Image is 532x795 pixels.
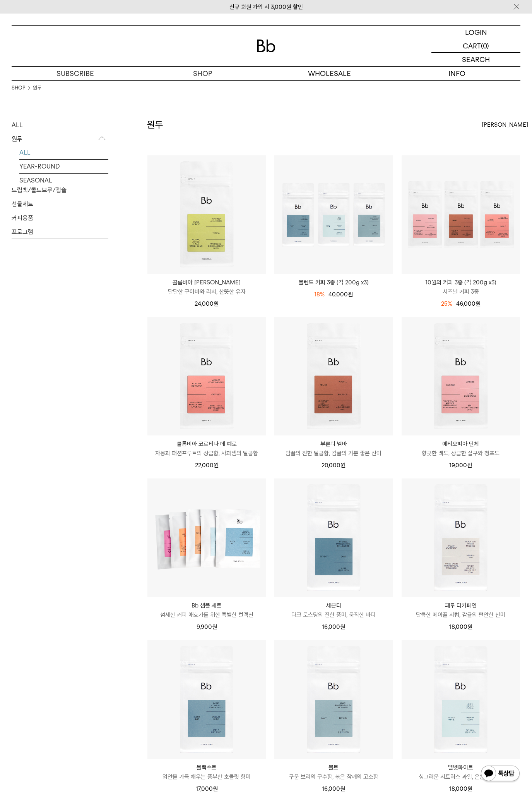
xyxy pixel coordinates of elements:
div: 18% [314,290,325,299]
p: SEARCH [462,53,490,66]
a: ALL [12,118,108,132]
img: 세븐티 [274,478,393,597]
p: 에티오피아 단체 [402,439,520,449]
a: 콜롬비아 [PERSON_NAME] 달달한 구아바와 리치, 산뜻한 유자 [147,278,266,296]
span: 원 [467,785,472,792]
p: 구운 보리의 구수함, 볶은 참깨의 고소함 [274,772,393,781]
span: 20,000 [322,462,346,469]
a: 세븐티 다크 로스팅의 진한 풍미, 묵직한 바디 [274,601,393,619]
p: (0) [481,39,489,52]
a: 블랙수트 입안을 가득 채우는 풍부한 초콜릿 향미 [147,763,266,781]
img: 카카오톡 채널 1:1 채팅 버튼 [480,765,520,783]
p: 시즈널 커피 3종 [402,287,520,296]
a: 벨벳화이트 싱그러운 시트러스 과일, 은은한 꽃 향 [402,763,520,781]
span: 원 [214,300,219,307]
a: 10월의 커피 3종 (각 200g x3) 시즈널 커피 3종 [402,278,520,296]
a: 선물세트 [12,197,108,211]
img: Bb 샘플 세트 [147,478,266,597]
span: 원 [212,623,217,630]
a: 프로그램 [12,225,108,239]
span: 원 [340,785,345,792]
img: 블랙수트 [147,640,266,759]
img: 부룬디 넴바 [274,317,393,435]
span: 9,900 [197,623,217,630]
div: 25% [441,299,452,308]
span: 원 [340,623,345,630]
span: 원 [467,623,472,630]
p: 콜롬비아 [PERSON_NAME] [147,278,266,287]
span: 40,000 [328,291,353,298]
span: 원 [467,462,472,469]
span: 18,000 [449,785,472,792]
span: 원 [348,291,353,298]
p: LOGIN [465,26,487,39]
p: 달콤한 메이플 시럽, 감귤의 편안한 산미 [402,610,520,619]
p: WHOLESALE [266,67,393,80]
span: [PERSON_NAME] [482,120,528,129]
a: ALL [19,146,108,159]
a: SHOP [139,67,266,80]
p: 벨벳화이트 [402,763,520,772]
p: 세븐티 [274,601,393,610]
p: 페루 디카페인 [402,601,520,610]
a: LOGIN [431,26,520,39]
a: 몰트 구운 보리의 구수함, 볶은 참깨의 고소함 [274,763,393,781]
span: 46,000 [456,300,481,307]
a: SHOP [12,84,25,92]
img: 에티오피아 단체 [402,317,520,435]
p: 부룬디 넴바 [274,439,393,449]
span: 24,000 [195,300,219,307]
p: 자몽과 패션프루트의 상큼함, 사과잼의 달콤함 [147,449,266,458]
img: 페루 디카페인 [402,478,520,597]
img: 콜롬비아 코르티나 데 예로 [147,317,266,435]
p: 밤꿀의 진한 달콤함, 감귤의 기분 좋은 산미 [274,449,393,458]
img: 콜롬비아 파티오 보니토 [147,155,266,274]
img: 로고 [257,40,275,52]
img: 몰트 [274,640,393,759]
span: 17,000 [196,785,218,792]
a: 부룬디 넴바 밤꿀의 진한 달콤함, 감귤의 기분 좋은 산미 [274,439,393,458]
p: 원두 [12,132,108,146]
a: 커피용품 [12,211,108,225]
span: 19,000 [449,462,472,469]
p: 입안을 가득 채우는 풍부한 초콜릿 향미 [147,772,266,781]
p: Bb 샘플 세트 [147,601,266,610]
span: 원 [476,300,481,307]
p: 달달한 구아바와 리치, 산뜻한 유자 [147,287,266,296]
a: 드립백/콜드브루/캡슐 [12,183,108,197]
a: 원두 [33,84,41,92]
p: CART [463,39,481,52]
a: 10월의 커피 3종 (각 200g x3) [402,155,520,274]
span: 22,000 [195,462,219,469]
a: SUBSCRIBE [12,67,139,80]
img: 벨벳화이트 [402,640,520,759]
span: 16,000 [322,623,345,630]
p: 콜롬비아 코르티나 데 예로 [147,439,266,449]
a: 콜롬비아 코르티나 데 예로 자몽과 패션프루트의 상큼함, 사과잼의 달콤함 [147,439,266,458]
a: 블렌드 커피 3종 (각 200g x3) [274,278,393,287]
img: 블렌드 커피 3종 (각 200g x3) [274,155,393,274]
span: 16,000 [322,785,345,792]
a: 에티오피아 단체 향긋한 백도, 상큼한 살구와 청포도 [402,439,520,458]
p: 10월의 커피 3종 (각 200g x3) [402,278,520,287]
a: 신규 회원 가입 시 3,000원 할인 [229,3,303,10]
p: 섬세한 커피 애호가를 위한 특별한 컬렉션 [147,610,266,619]
span: 원 [213,785,218,792]
p: 다크 로스팅의 진한 풍미, 묵직한 바디 [274,610,393,619]
a: 페루 디카페인 달콤한 메이플 시럽, 감귤의 편안한 산미 [402,601,520,619]
p: 싱그러운 시트러스 과일, 은은한 꽃 향 [402,772,520,781]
